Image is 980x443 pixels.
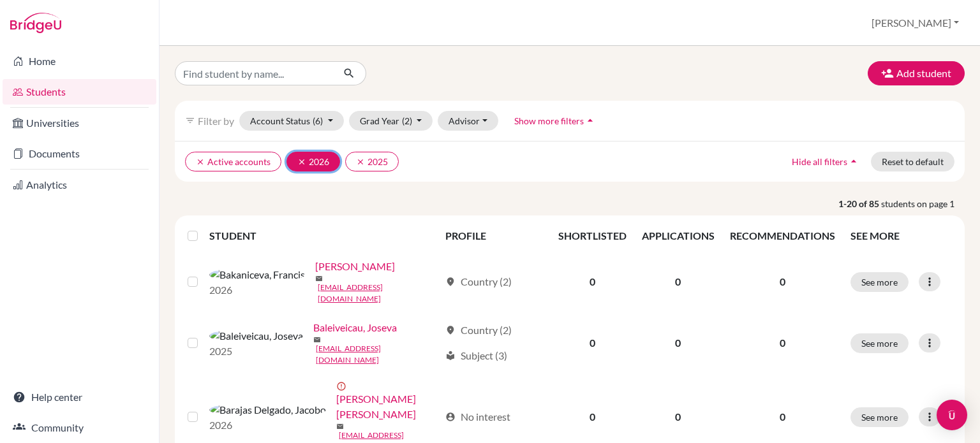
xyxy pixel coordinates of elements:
span: mail [313,336,321,344]
button: Advisor [438,111,498,131]
button: clear2026 [286,152,340,171]
div: No interest [445,409,510,425]
a: [EMAIL_ADDRESS][DOMAIN_NAME] [316,343,440,366]
a: Home [3,48,156,74]
img: Bridge-U [10,13,61,33]
th: SHORTLISTED [551,221,634,251]
strong: 1-20 of 85 [838,197,881,210]
button: Add student [868,61,965,85]
span: account_circle [445,412,456,422]
div: Country (2) [445,274,512,289]
span: location_on [445,277,456,287]
button: Hide all filtersarrow_drop_up [781,152,871,171]
button: See more [850,407,909,427]
button: clear2025 [345,152,399,171]
span: (2) [402,115,412,126]
p: 0 [730,274,835,289]
p: 2026 [209,418,326,433]
button: See more [850,272,909,292]
span: mail [315,275,323,282]
img: Barajas Delgado, Jacobo [209,402,326,418]
i: clear [297,157,306,166]
i: clear [356,157,365,166]
span: mail [336,423,344,430]
span: local_library [445,351,456,361]
td: 0 [634,312,722,374]
th: STUDENT [209,221,438,251]
div: Country (2) [445,323,512,338]
button: [PERSON_NAME] [866,11,965,35]
i: arrow_drop_up [847,155,860,168]
button: clearActive accounts [185,152,281,171]
th: SEE MORE [843,221,960,251]
button: See more [850,333,909,353]
div: Open Intercom Messenger [937,400,967,430]
button: Show more filtersarrow_drop_up [503,111,607,131]
p: 2025 [209,344,303,359]
a: Baleiveicau, Joseva [313,320,397,335]
img: Bakaniceva, Francis [209,267,305,282]
p: 0 [730,335,835,351]
a: Students [3,79,156,105]
button: Account Status(6) [239,111,344,131]
a: Universities [3,110,156,136]
span: Show more filters [514,115,584,126]
a: Analytics [3,172,156,198]
a: Help center [3,384,156,410]
td: 0 [551,312,634,374]
th: RECOMMENDATIONS [722,221,843,251]
a: [PERSON_NAME] [PERSON_NAME] [336,391,440,422]
td: 0 [551,251,634,312]
input: Find student by name... [175,61,333,85]
span: error_outline [336,381,349,391]
i: filter_list [185,115,195,126]
p: 2026 [209,282,305,298]
a: Community [3,415,156,440]
span: Hide all filters [792,156,847,167]
a: [PERSON_NAME] [315,259,395,274]
p: 0 [730,409,835,425]
td: 0 [634,251,722,312]
span: (6) [313,115,323,126]
img: Baleiveicau, Joseva [209,328,303,344]
th: APPLICATIONS [634,221,722,251]
span: students on page 1 [881,197,965,210]
i: arrow_drop_up [584,114,597,127]
th: PROFILE [438,221,551,251]
a: Documents [3,141,156,166]
div: Subject (3) [445,348,507,363]
a: [EMAIL_ADDRESS][DOMAIN_NAME] [318,282,440,305]
button: Reset to default [871,152,954,171]
span: Filter by [198,115,234,127]
span: location_on [445,325,456,335]
button: Grad Year(2) [349,111,433,131]
i: clear [196,157,205,166]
